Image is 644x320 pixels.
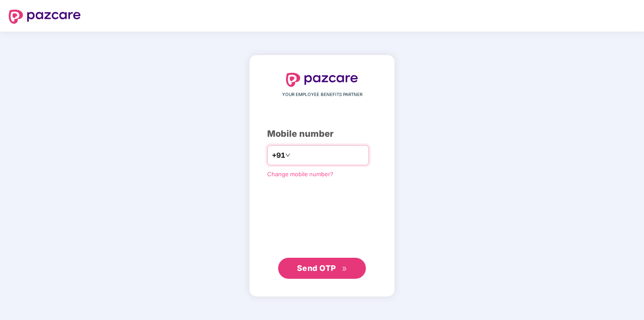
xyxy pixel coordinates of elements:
[9,10,81,24] img: logo
[297,263,336,273] span: Send OTP
[286,73,358,87] img: logo
[278,258,366,279] button: Send OTPdouble-right
[342,266,347,272] span: double-right
[267,171,333,178] a: Change mobile number?
[272,150,285,161] span: +91
[282,91,362,98] span: YOUR EMPLOYEE BENEFITS PARTNER
[285,153,290,158] span: down
[267,127,377,141] div: Mobile number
